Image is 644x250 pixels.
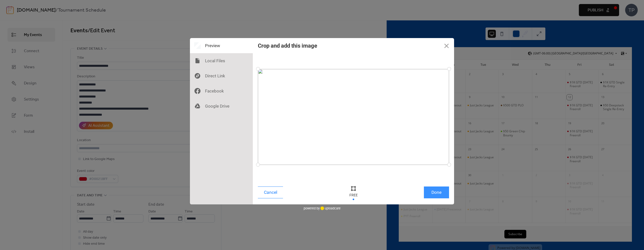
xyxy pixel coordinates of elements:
div: Facebook [190,83,253,99]
div: Preview [190,38,253,53]
button: Done [424,186,449,198]
a: uploadcare [320,206,341,210]
div: Crop and add this image [258,43,317,49]
div: powered by [304,204,341,212]
button: Close [439,38,454,53]
div: Direct Link [190,68,253,83]
button: Cancel [258,186,283,198]
div: Local Files [190,53,253,68]
div: Google Drive [190,99,253,114]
